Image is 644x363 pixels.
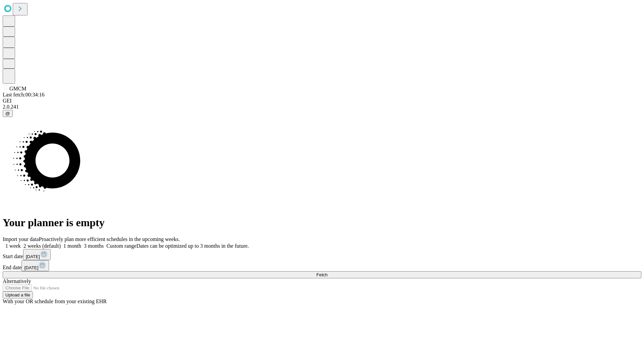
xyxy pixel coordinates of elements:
[3,291,33,298] button: Upload a file
[3,92,45,97] span: Last fetch: 00:34:16
[3,278,31,284] span: Alternatively
[21,260,49,271] button: [DATE]
[137,243,249,249] span: Dates can be optimized up to 3 months in the future.
[3,98,641,104] div: GEI
[3,236,39,242] span: Import your data
[63,243,81,249] span: 1 month
[5,111,10,116] span: @
[3,104,641,110] div: 2.0.241
[3,298,107,304] span: With your OR schedule from your existing EHR
[5,243,21,249] span: 1 week
[9,86,26,91] span: GMCM
[106,243,136,249] span: Custom range
[23,243,61,249] span: 2 weeks (default)
[3,110,13,117] button: @
[24,265,38,270] span: [DATE]
[3,216,641,229] h1: Your planner is empty
[39,236,180,242] span: Proactively plan more efficient schedules in the upcoming weeks.
[3,260,641,271] div: End date
[26,254,40,259] span: [DATE]
[84,243,104,249] span: 3 months
[3,249,641,260] div: Start date
[23,249,51,260] button: [DATE]
[3,271,641,278] button: Fetch
[316,272,327,277] span: Fetch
